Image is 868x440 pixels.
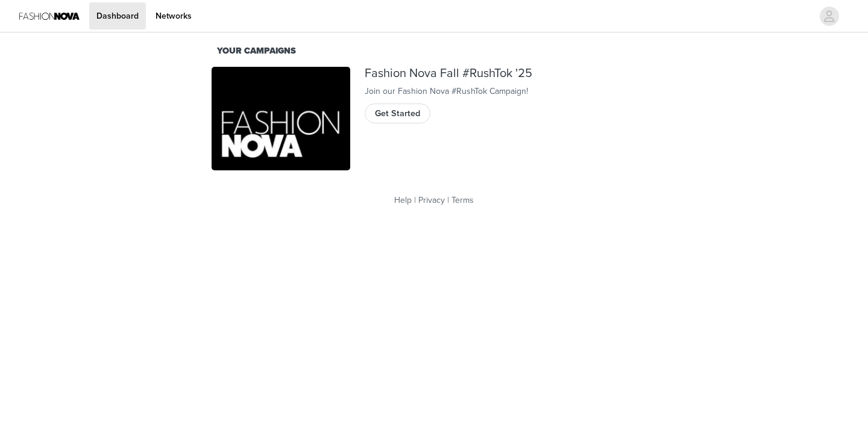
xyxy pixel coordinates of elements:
[394,195,412,205] a: Help
[217,45,651,58] div: Your Campaigns
[418,195,445,205] a: Privacy
[19,2,80,29] img: Fashion Nova Logo
[365,67,656,81] div: Fashion Nova Fall #RushTok '25
[375,107,420,120] span: Get Started
[414,195,416,205] span: |
[447,195,449,205] span: |
[365,85,656,98] div: Join our Fashion Nova #RushTok Campaign!
[451,195,474,205] a: Terms
[148,2,199,29] a: Networks
[212,67,350,171] img: Fashion Nova
[823,7,835,26] div: avatar
[365,104,430,123] button: Get Started
[89,2,146,29] a: Dashboard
